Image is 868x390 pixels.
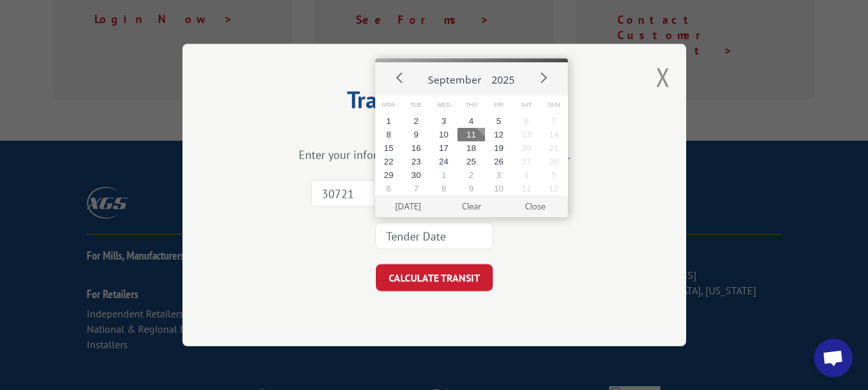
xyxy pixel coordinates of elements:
button: 5 [485,114,513,128]
button: 8 [375,128,403,141]
button: 2 [402,114,430,128]
button: 10 [485,182,513,195]
button: 24 [430,155,457,168]
button: 18 [457,141,485,155]
button: September [423,62,486,92]
button: 23 [402,155,430,168]
button: Clear [439,195,503,217]
button: 21 [540,141,568,155]
button: 20 [513,141,540,155]
span: Fri [485,96,513,114]
button: Close modal [656,60,670,94]
button: 22 [375,155,403,168]
button: 17 [430,141,457,155]
button: 4 [513,168,540,182]
button: 6 [375,182,403,195]
button: 2 [457,168,485,182]
span: Sun [540,96,568,114]
button: 12 [485,128,513,141]
button: 11 [513,182,540,195]
span: Sat [513,96,540,114]
button: 12 [540,182,568,195]
span: Tue [402,96,430,114]
button: 9 [402,128,430,141]
button: 3 [430,114,457,128]
button: 8 [430,182,457,195]
button: 7 [540,114,568,128]
button: 4 [457,114,485,128]
button: 14 [540,128,568,141]
button: 30 [402,168,430,182]
button: 7 [402,182,430,195]
button: 13 [513,128,540,141]
span: Wed [430,96,457,114]
button: Prev [391,68,410,87]
div: Enter your information below to calculate transit time. [247,147,622,162]
button: 26 [485,155,513,168]
button: 10 [430,128,457,141]
button: 1 [375,114,403,128]
button: 25 [457,155,485,168]
button: Close [503,195,567,217]
span: Thu [457,96,485,114]
button: 19 [485,141,513,155]
h2: Transit Calculator [247,91,622,115]
button: 11 [457,128,485,141]
button: 2025 [486,62,520,92]
input: Origin Zip [311,180,429,207]
button: 5 [540,168,568,182]
button: 1 [430,168,457,182]
button: 15 [375,141,403,155]
button: CALCULATE TRANSIT [376,264,493,291]
span: Mon [375,96,403,114]
button: 6 [513,114,540,128]
button: 3 [485,168,513,182]
button: 27 [513,155,540,168]
div: Open chat [814,339,853,377]
button: 16 [402,141,430,155]
input: Tender Date [375,222,493,249]
button: [DATE] [376,195,439,217]
button: 28 [540,155,568,168]
button: Next [533,68,553,87]
button: 29 [375,168,403,182]
button: 9 [457,182,485,195]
